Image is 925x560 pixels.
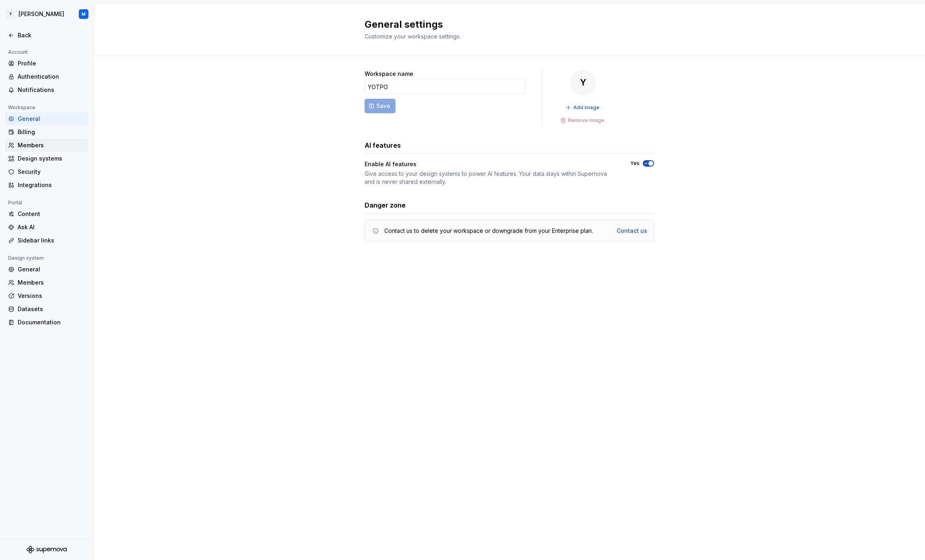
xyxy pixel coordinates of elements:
div: Y [6,9,15,19]
a: Contact us [617,227,647,235]
span: Customize your workspace settings. [365,33,461,40]
label: Workspace name [365,70,413,78]
div: Workspace [5,103,39,112]
div: Account [5,47,31,57]
h3: AI features [365,141,401,150]
a: Content [5,208,88,220]
h2: General settings [365,18,644,31]
div: Authentication [18,73,85,81]
div: Design system [5,253,47,263]
button: Y[PERSON_NAME]M [2,5,92,23]
a: Security [5,165,88,178]
div: Profile [18,59,85,67]
div: Billing [18,128,85,136]
h3: Danger zone [365,200,406,210]
a: Profile [5,57,88,70]
label: Yes [630,160,640,167]
a: Members [5,276,88,289]
div: Back [18,31,85,39]
a: Billing [5,126,88,138]
button: Add image [563,102,603,113]
a: Ask AI [5,221,88,234]
span: Add image [573,104,599,111]
div: Versions [18,292,85,300]
div: Documentation [18,318,85,326]
div: Give access to your design systems to power AI features. Your data stays within Supernova and is ... [365,170,616,186]
div: Notifications [18,86,85,94]
a: Datasets [5,303,88,316]
a: Notifications [5,83,88,96]
div: Integrations [18,181,85,189]
div: [PERSON_NAME] [18,10,64,18]
a: Back [5,29,88,42]
div: Members [18,141,85,149]
div: Contact us to delete your workspace or downgrade from your Enterprise plan. [384,227,593,235]
a: Members [5,139,88,152]
div: Content [18,210,85,218]
div: Datasets [18,305,85,313]
div: Y [570,70,596,96]
a: Versions [5,289,88,302]
div: Members [18,279,85,287]
svg: Supernova Logo [27,546,67,554]
a: Integrations [5,179,88,191]
div: M [82,11,86,17]
div: Security [18,168,85,176]
div: General [18,115,85,123]
div: General [18,265,85,273]
div: Enable AI features [365,160,616,168]
a: Authentication [5,70,88,83]
div: Portal [5,198,25,208]
div: Design systems [18,155,85,163]
a: Design systems [5,152,88,165]
a: Documentation [5,316,88,329]
a: Sidebar links [5,234,88,247]
div: Ask AI [18,223,85,231]
a: General [5,112,88,125]
div: Sidebar links [18,236,85,244]
a: General [5,263,88,276]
